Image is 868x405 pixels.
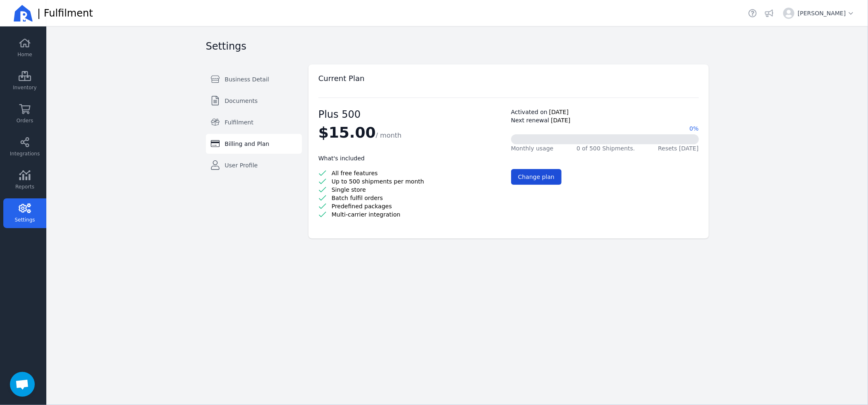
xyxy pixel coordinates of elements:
span: Predefined packages [332,202,392,210]
span: Home [17,51,32,58]
span: Monthly usage [511,144,554,152]
div: Plus 500 [318,108,506,124]
span: Resets [DATE] [658,145,698,152]
span: Change plan [518,174,555,180]
span: Billing and Plan [225,140,269,148]
div: Open chat [10,372,35,397]
span: [DATE] [548,109,569,115]
span: 0 of 500 Shipments. [576,145,635,152]
span: Batch fulfil orders [332,194,383,202]
span: Documents [225,97,258,105]
a: Billing and Plan [206,134,302,154]
span: [PERSON_NAME] [798,9,855,17]
a: Documents [206,91,302,111]
span: Fulfilment [225,118,253,126]
a: Helpdesk [747,7,758,19]
span: User Profile [225,161,258,169]
span: [DATE] [549,117,570,124]
span: Business Detail [225,75,269,83]
span: $15.00 [318,124,376,141]
span: Settings [14,217,35,223]
span: Next renewal [511,117,550,124]
span: Inventory [13,84,36,91]
h3: What's included [318,154,506,162]
button: Change plan [511,169,562,185]
span: | Fulfilment [37,7,93,20]
a: User Profile [206,155,302,175]
button: [PERSON_NAME] [780,4,858,22]
a: Fulfilment [206,112,302,132]
span: Reports [15,183,34,190]
h2: Current Plan [318,73,365,84]
a: Business Detail [206,69,302,89]
span: Multi-carrier integration [332,210,400,219]
span: Integrations [10,150,40,157]
span: Activated on [511,109,548,115]
span: All free features [332,169,378,177]
h2: Settings [206,40,246,53]
span: Single store [332,186,366,194]
span: / month [376,131,402,139]
img: Ricemill Logo [13,3,33,23]
span: 0% [689,124,698,133]
span: Orders [17,117,33,124]
span: Up to 500 shipments per month [332,177,424,186]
